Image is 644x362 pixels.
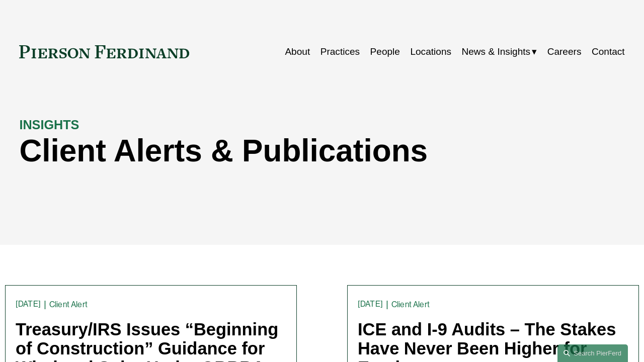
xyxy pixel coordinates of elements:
[285,42,310,61] a: About
[358,300,383,308] time: [DATE]
[592,42,625,61] a: Contact
[557,344,628,362] a: Search this site
[49,300,88,309] a: Client Alert
[461,43,530,60] span: News & Insights
[547,42,582,61] a: Careers
[391,300,430,309] a: Client Alert
[19,118,79,132] strong: INSIGHTS
[370,42,400,61] a: People
[19,133,473,168] h1: Client Alerts & Publications
[461,42,537,61] a: folder dropdown
[410,42,451,61] a: Locations
[16,300,41,308] time: [DATE]
[320,42,360,61] a: Practices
